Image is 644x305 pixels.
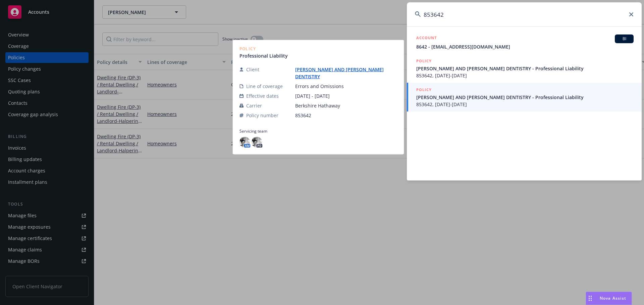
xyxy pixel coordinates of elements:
[407,2,642,26] input: Search...
[407,83,642,111] a: POLICY[PERSON_NAME] AND [PERSON_NAME] DENTISTRY - Professional Liability853642, [DATE]-[DATE]
[416,101,634,108] span: 853642, [DATE]-[DATE]
[416,58,432,64] h5: POLICY
[416,43,634,50] span: 8642 - [EMAIL_ADDRESS][DOMAIN_NAME]
[407,54,642,83] a: POLICY[PERSON_NAME] AND [PERSON_NAME] DENTISTRY - Professional Liability853642, [DATE]-[DATE]
[586,292,594,305] div: Drag to move
[416,34,437,43] h5: ACCOUNT
[416,65,634,72] span: [PERSON_NAME] AND [PERSON_NAME] DENTISTRY - Professional Liability
[407,31,642,54] a: ACCOUNTBI8642 - [EMAIL_ADDRESS][DOMAIN_NAME]
[586,292,632,305] button: Nova Assist
[416,94,634,101] span: [PERSON_NAME] AND [PERSON_NAME] DENTISTRY - Professional Liability
[618,36,631,42] span: BI
[416,72,634,79] span: 853642, [DATE]-[DATE]
[600,295,626,301] span: Nova Assist
[416,86,432,93] h5: POLICY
